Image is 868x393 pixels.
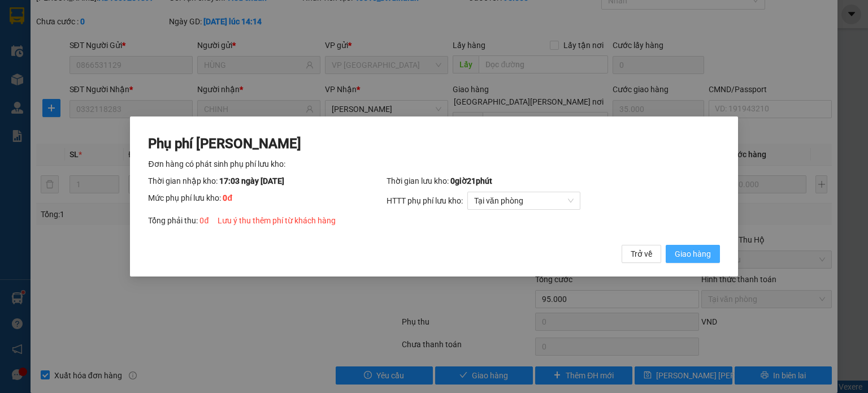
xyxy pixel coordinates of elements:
[622,245,661,263] button: Trở về
[387,175,720,187] div: Thời gian lưu kho:
[219,176,284,185] span: 17:03 ngày [DATE]
[218,216,336,225] span: Lưu ý thu thêm phí từ khách hàng
[450,176,492,185] span: 0 giờ 21 phút
[148,214,719,227] div: Tổng phải thu:
[666,245,720,263] button: Giao hàng
[675,248,711,260] span: Giao hàng
[474,192,574,209] span: Tại văn phòng
[148,158,719,170] div: Đơn hàng có phát sinh phụ phí lưu kho:
[223,193,232,202] span: 0 đ
[148,192,386,210] div: Mức phụ phí lưu kho:
[148,136,301,152] span: Phụ phí [PERSON_NAME]
[387,192,720,210] div: HTTT phụ phí lưu kho:
[148,175,386,187] div: Thời gian nhập kho:
[631,248,652,260] span: Trở về
[199,216,209,225] span: 0 đ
